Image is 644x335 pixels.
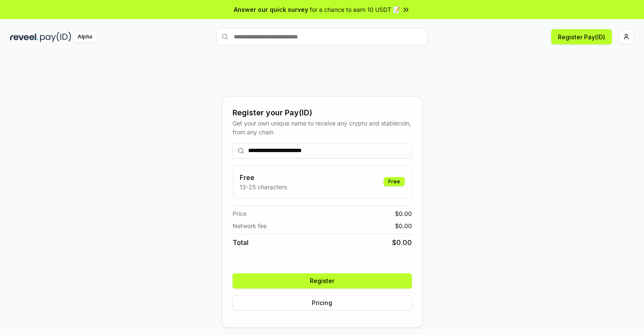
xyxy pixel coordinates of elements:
[384,177,405,186] div: Free
[40,32,71,42] img: pay_id
[10,32,38,42] img: reveel_dark
[395,221,412,230] span: $ 0.00
[234,5,308,14] span: Answer our quick survey
[73,32,97,42] div: Alpha
[233,295,412,310] button: Pricing
[233,107,412,119] div: Register your Pay(ID)
[240,182,287,191] p: 13-25 characters
[310,5,400,14] span: for a chance to earn 10 USDT 📝
[233,273,412,289] button: Register
[233,237,249,248] span: Total
[240,172,287,182] h3: Free
[233,209,246,218] span: Price
[551,29,612,44] button: Register Pay(ID)
[395,209,412,218] span: $ 0.00
[233,221,267,230] span: Network fee
[392,237,412,248] span: $ 0.00
[233,119,412,136] div: Get your own unique name to receive any crypto and stablecoin, from any chain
